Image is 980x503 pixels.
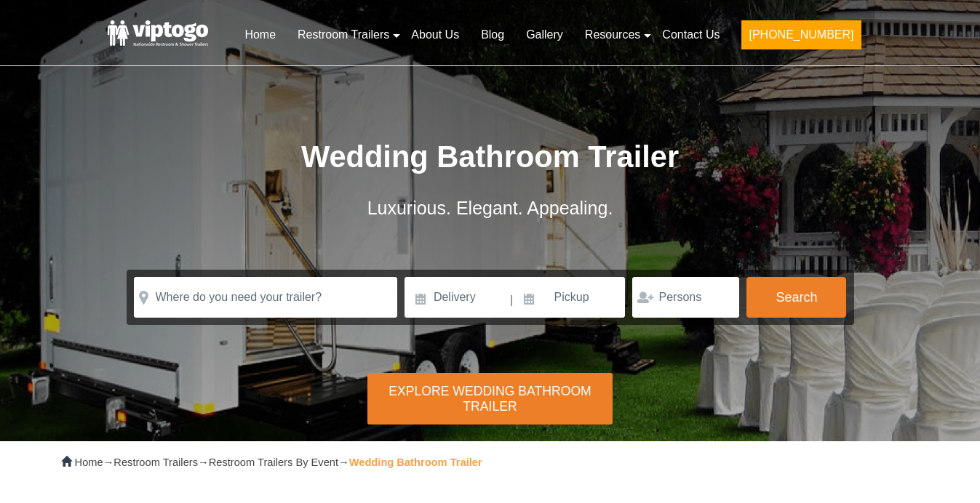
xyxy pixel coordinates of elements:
input: Persons [632,277,739,318]
span: Luxurious. Elegant. Appealing. [367,198,613,218]
span: | [510,277,513,323]
a: Restroom Trailers By Event [209,456,338,468]
span: → → → [75,456,482,468]
div: Explore Wedding Bathroom Trailer [367,373,613,424]
input: Pickup [515,277,626,318]
a: Contact Us [651,19,730,51]
button: Search [746,277,846,318]
a: Resources [574,19,651,51]
a: Home [234,19,287,51]
button: [PHONE_NUMBER] [741,20,861,49]
a: Restroom Trailers [113,456,198,468]
a: About Us [400,19,470,51]
a: Gallery [515,19,574,51]
a: Home [75,456,103,468]
span: Wedding Bathroom Trailer [301,140,679,174]
a: Restroom Trailers [287,19,400,51]
input: Where do you need your trailer? [134,277,397,318]
input: Delivery [405,277,509,318]
strong: Wedding Bathroom Trailer [349,456,482,468]
a: [PHONE_NUMBER] [730,19,872,58]
a: Blog [470,19,515,51]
